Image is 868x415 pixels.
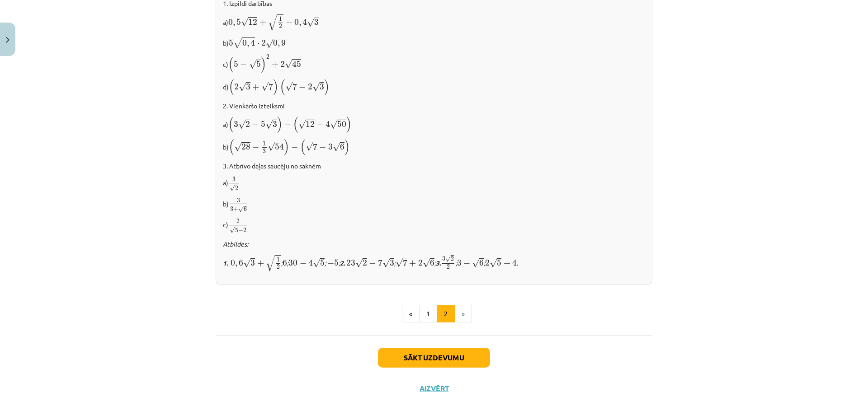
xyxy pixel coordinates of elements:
[484,259,517,267] i: ;
[234,142,241,152] span: √
[231,260,235,266] span: 0
[378,348,490,368] button: Sākt uzdevumu
[293,117,298,133] span: (
[307,18,314,27] span: √
[313,143,317,150] span: 7
[291,144,298,150] span: −
[312,82,320,92] span: √
[250,39,255,46] span: 4
[257,260,264,266] span: +
[328,144,333,150] span: 3
[445,255,451,262] span: √
[257,43,259,46] span: ⋅
[286,19,292,26] span: −
[277,265,280,269] span: 2
[241,144,250,150] span: 28
[229,139,234,155] span: (
[300,260,307,266] span: −
[299,84,306,90] span: −
[261,40,266,46] span: 2
[314,19,319,25] span: 3
[266,39,273,48] span: √
[436,259,441,267] i: 3.
[223,37,645,49] p: b)
[240,61,247,68] span: −
[437,305,455,323] button: 2
[233,37,242,48] span: √
[232,177,236,182] span: 3
[238,228,243,233] span: −
[369,260,376,266] span: −
[228,19,233,25] span: 0
[223,254,645,272] p: .
[266,55,269,59] span: 2
[256,61,261,67] span: 5
[223,79,645,96] p: d)
[223,14,645,31] p: a)
[261,56,266,73] span: )
[288,260,297,266] span: 30
[243,258,250,268] span: √
[355,258,363,268] span: √
[285,82,292,91] span: √
[223,259,228,267] i: 1.
[234,121,238,127] span: 3
[472,258,479,268] span: √
[299,22,301,27] span: ,
[326,259,396,267] i: ; ;
[512,259,517,266] span: 4
[269,83,273,90] span: 7
[237,198,240,203] span: 3
[346,117,352,133] span: )
[418,260,423,266] span: 2
[234,61,238,67] span: 5
[327,260,334,266] span: −
[285,59,292,69] span: √
[363,260,367,266] span: 2
[430,260,434,266] span: 6
[283,260,287,266] span: 6
[249,60,256,69] span: √
[235,186,238,191] span: 2
[317,121,324,128] span: −
[284,121,291,128] span: −
[344,139,350,155] span: )
[216,305,652,323] nav: Page navigation example
[441,259,484,267] i: ;
[238,206,244,213] span: √
[233,22,235,27] span: ,
[263,149,266,154] span: 3
[229,79,234,95] span: (
[241,17,248,27] span: √
[485,260,490,266] span: 2
[479,260,484,266] span: 6
[325,121,330,127] span: 4
[417,384,451,393] button: Aizvērt
[319,144,326,150] span: −
[402,305,420,323] button: «
[223,240,248,248] i: Atbildes:
[230,227,235,233] span: √
[6,37,9,43] img: icon-close-lesson-0947bae3869378f0d4975bcd49f059093ad1ed9edebbc8119c70593378902aed.svg
[308,84,312,90] span: 2
[223,161,645,171] p: 3. Atbrīvo daļas saucēju no saknēm
[273,79,278,95] span: )
[396,258,403,267] span: √
[223,54,645,73] p: c)
[423,258,430,268] span: √
[277,257,280,262] span: 1
[306,121,315,127] span: 12
[442,256,445,261] span: 3
[248,19,257,25] span: 12
[497,260,501,266] span: 5
[280,61,285,67] span: 2
[265,120,273,129] span: √
[233,207,238,212] span: +
[306,142,313,151] span: √
[396,259,436,267] i: ;
[268,14,277,31] span: √
[457,260,462,266] span: 3
[242,40,247,46] span: 0
[228,117,234,133] span: (
[228,56,234,73] span: (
